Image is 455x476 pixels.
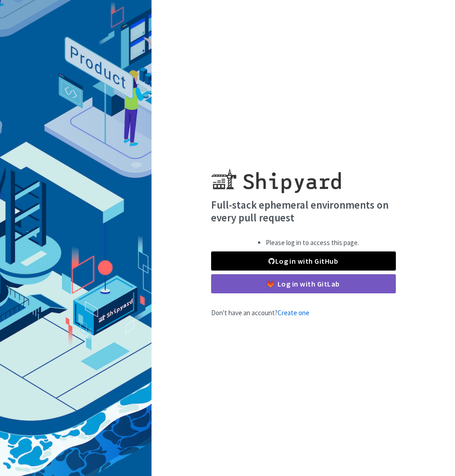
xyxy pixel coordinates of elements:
li: Please log in to access this page. [266,238,359,248]
a: Log in with GitLab [211,274,396,293]
img: Shipyard logo [211,158,341,193]
a: Create one [278,308,309,317]
span: Don't have an account? [211,308,309,317]
img: gitlab-color.svg [267,281,274,287]
a: Log in with GitHub [211,251,396,271]
h4: Full-stack ephemeral environments on every pull request [211,199,396,224]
